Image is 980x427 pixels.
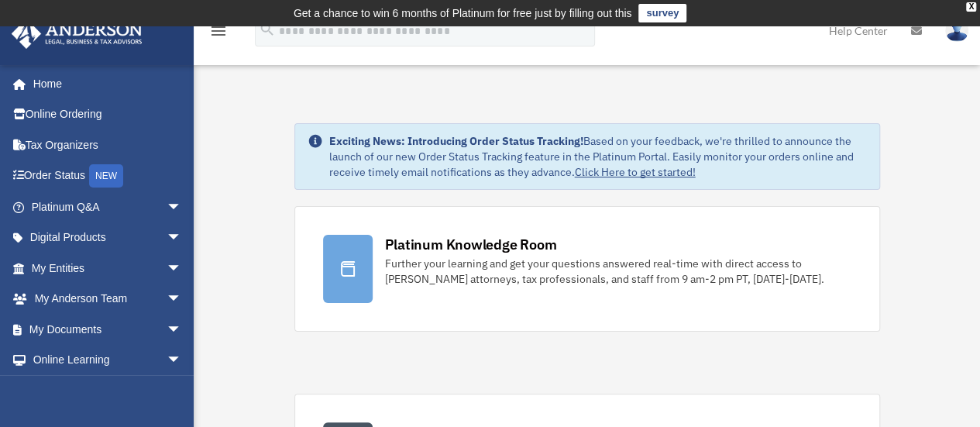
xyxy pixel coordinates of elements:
a: menu [209,27,228,40]
strong: Exciting News: Introducing Order Status Tracking! [329,134,583,148]
a: Click Here to get started! [575,165,696,179]
span: arrow_drop_down [167,284,198,315]
span: arrow_drop_down [167,253,198,284]
span: arrow_drop_down [167,314,198,346]
div: Platinum Knowledge Room [385,235,557,254]
img: Anderson Advisors Platinum Portal [7,19,147,49]
div: Further your learning and get your questions answered real-time with direct access to [PERSON_NAM... [385,256,851,287]
a: Online Ordering [11,99,205,130]
img: User Pic [945,19,968,42]
div: NEW [89,164,123,188]
span: arrow_drop_down [167,345,198,377]
div: Based on your feedback, we're thrilled to announce the launch of our new Order Status Tracking fe... [329,133,867,180]
a: Platinum Q&Aarrow_drop_down [11,191,205,222]
i: menu [209,22,228,40]
i: search [259,21,276,38]
a: Online Learningarrow_drop_down [11,345,205,376]
a: Order StatusNEW [11,160,205,192]
a: My Entitiesarrow_drop_down [11,253,205,284]
a: Home [11,68,198,99]
span: arrow_drop_down [167,222,198,254]
a: My Anderson Teamarrow_drop_down [11,284,205,315]
a: survey [638,4,686,22]
a: Tax Organizers [11,129,205,160]
div: close [966,2,976,12]
a: Platinum Knowledge Room Further your learning and get your questions answered real-time with dire... [294,206,880,332]
a: My Documentsarrow_drop_down [11,314,205,345]
span: arrow_drop_down [167,191,198,223]
div: Get a chance to win 6 months of Platinum for free just by filling out this [294,4,632,22]
a: Digital Productsarrow_drop_down [11,222,205,253]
